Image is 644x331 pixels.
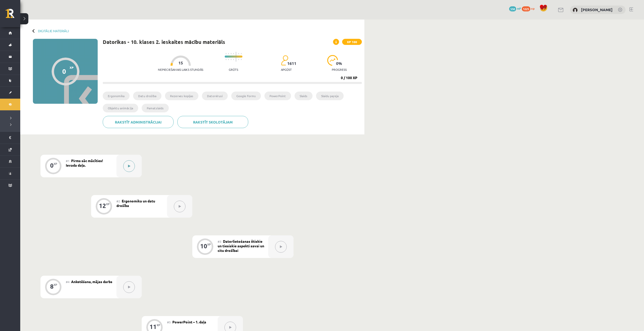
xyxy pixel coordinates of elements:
img: icon-short-line-57e1e144782c952c97e751825c79c345078a6d821885a25fce030b3d8c18986b.svg [228,59,229,60]
div: XP [207,243,211,246]
a: [PERSON_NAME] [581,7,613,12]
img: icon-short-line-57e1e144782c952c97e751825c79c345078a6d821885a25fce030b3d8c18986b.svg [228,53,229,54]
div: 0 [50,163,54,168]
img: students-c634bb4e5e11cddfef0936a35e636f08e4e9abd3cc4e673bd6f9a4125e45ecb1.svg [281,55,288,66]
a: Rīgas 1. Tālmācības vidusskola [6,9,20,22]
li: Datu drošība [133,92,161,100]
span: 0 % [336,61,342,66]
img: icon-short-line-57e1e144782c952c97e751825c79c345078a6d821885a25fce030b3d8c18986b.svg [238,59,239,60]
div: 11 [150,324,157,329]
span: Pirms sāc mācīties! Ievada daļa. [66,158,103,167]
span: #3 [218,239,221,243]
span: #5 [167,320,171,324]
div: 0 [62,67,66,75]
span: XP [70,66,74,69]
span: #1 [66,159,70,163]
li: Google Forms [231,92,261,100]
a: Rakstīt administrācijai [103,116,174,128]
li: Datorvīrusi [202,92,228,100]
p: apgūst [281,68,292,71]
h1: Datorikas - 10. klases 2. ieskaites mācību materiāls [103,39,225,45]
a: Rakstīt skolotājam [177,116,248,128]
img: icon-short-line-57e1e144782c952c97e751825c79c345078a6d821885a25fce030b3d8c18986b.svg [233,53,234,54]
p: Grūts [229,68,238,71]
img: icon-short-line-57e1e144782c952c97e751825c79c345078a6d821885a25fce030b3d8c18986b.svg [231,59,231,60]
a: 550 mP [509,6,521,10]
div: 8 [50,284,54,289]
span: 1225 [522,6,530,11]
span: Ergonomika un datu drošība [116,199,155,208]
li: Objektu animācija [103,104,138,112]
span: Datorlietošanas ētiskie un tiesiskie aspekti savai un citu drošībai [218,239,264,253]
li: Ergonomika [103,92,130,100]
span: PowerPoint – 1. daļa [172,320,206,324]
img: icon-short-line-57e1e144782c952c97e751825c79c345078a6d821885a25fce030b3d8c18986b.svg [231,53,231,54]
div: 10 [200,244,207,248]
span: #2 [116,199,120,203]
p: Nepieciešamais laiks stundās [158,68,203,71]
span: Anketēšana, mājas darbs [71,279,112,284]
span: mP [517,6,521,10]
img: icon-short-line-57e1e144782c952c97e751825c79c345078a6d821885a25fce030b3d8c18986b.svg [238,53,239,54]
div: XP [54,283,57,286]
a: Digitālie materiāli [38,29,69,33]
div: XP [106,203,110,205]
li: Slaids [295,92,313,100]
img: icon-short-line-57e1e144782c952c97e751825c79c345078a6d821885a25fce030b3d8c18986b.svg [233,59,234,60]
div: XP [54,162,57,165]
span: XP 100 [342,39,362,45]
img: Vladislava Vlasova [573,8,578,13]
li: Rezerves kopijas [165,92,198,100]
span: xp [531,6,534,10]
a: 1225 xp [522,6,537,10]
div: 12 [99,203,106,208]
div: XP [157,324,160,326]
span: #4 [66,280,70,284]
span: 550 [509,6,516,11]
img: icon-progress-161ccf0a02000e728c5f80fcf4c31c7af3da0e1684b2b1d7c360e028c24a22f1.svg [327,55,338,66]
span: 15 [178,61,183,65]
li: Slaidu paŗeja [316,92,344,100]
li: PowerPoint [264,92,291,100]
img: icon-long-line-d9ea69661e0d244f92f715978eff75569469978d946b2353a9bb055b3ed8787d.svg [236,52,236,62]
li: Pamatslaids [142,104,169,112]
span: 1611 [287,61,296,66]
p: progress [332,68,347,71]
